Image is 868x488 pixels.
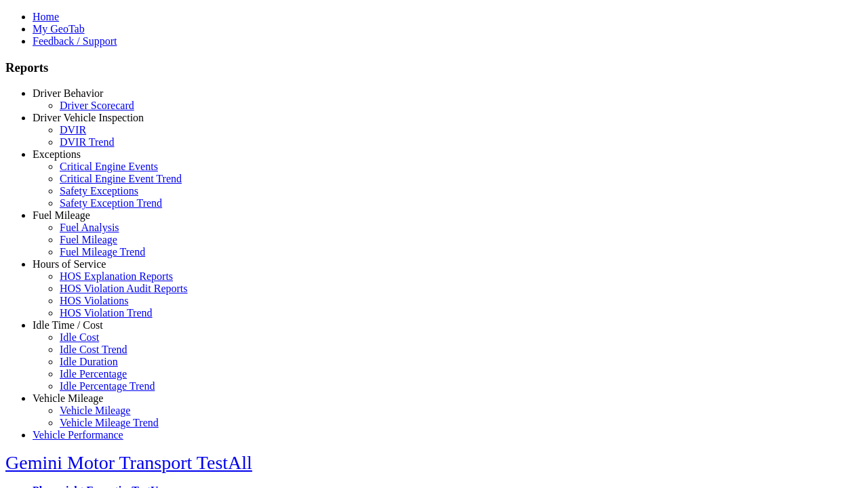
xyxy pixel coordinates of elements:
[60,295,128,306] a: HOS Violations
[60,283,188,294] a: HOS Violation Audit Reports
[60,173,182,184] a: Critical Engine Event Trend
[60,405,130,416] a: Vehicle Mileage
[5,60,863,75] h3: Reports
[33,112,144,123] a: Driver Vehicle Inspection
[33,35,117,47] a: Feedback / Support
[60,124,86,136] a: DVIR
[60,185,138,197] a: Safety Exceptions
[33,11,59,22] a: Home
[60,307,153,319] a: HOS Violation Trend
[60,136,114,148] a: DVIR Trend
[60,356,118,367] a: Idle Duration
[33,429,123,441] a: Vehicle Performance
[33,23,85,35] a: My GeoTab
[60,197,162,209] a: Safety Exception Trend
[5,452,252,473] a: Gemini Motor Transport TestAll
[60,380,155,392] a: Idle Percentage Trend
[60,246,145,258] a: Fuel Mileage Trend
[60,368,127,380] a: Idle Percentage
[60,417,159,428] a: Vehicle Mileage Trend
[60,100,134,111] a: Driver Scorecard
[60,331,99,343] a: Idle Cost
[33,148,81,160] a: Exceptions
[33,258,106,270] a: Hours of Service
[33,209,90,221] a: Fuel Mileage
[60,222,119,233] a: Fuel Analysis
[60,270,173,282] a: HOS Explanation Reports
[33,87,103,99] a: Driver Behavior
[33,392,103,404] a: Vehicle Mileage
[60,344,127,355] a: Idle Cost Trend
[60,161,158,172] a: Critical Engine Events
[33,319,103,331] a: Idle Time / Cost
[60,234,117,245] a: Fuel Mileage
